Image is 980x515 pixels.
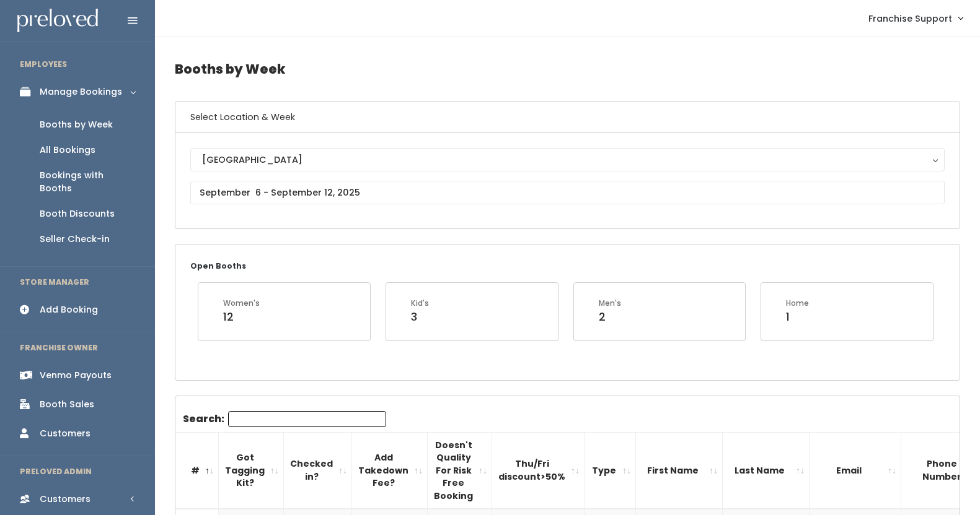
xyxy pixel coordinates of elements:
th: Type: activate to sort column ascending [585,432,636,509]
th: Thu/Fri discount&gt;50%: activate to sort column ascending [492,432,585,509]
div: Bookings with Booths [40,169,135,195]
th: Got Tagging Kit?: activate to sort column ascending [219,432,284,509]
th: Email: activate to sort column ascending [810,432,901,509]
div: [GEOGRAPHIC_DATA] [202,153,933,167]
div: 12 [223,309,260,325]
a: Franchise Support [856,5,975,32]
div: All Bookings [40,144,95,157]
div: Add Booking [40,303,98,316]
label: Search: [183,411,386,427]
div: Seller Check-in [40,233,110,246]
h4: Booths by Week [175,52,960,86]
div: 1 [786,309,809,325]
div: Home [786,298,809,309]
div: 3 [411,309,429,325]
h6: Select Location & Week [175,102,960,133]
span: Franchise Support [868,12,952,25]
div: Manage Bookings [40,85,122,98]
div: Women's [223,298,260,309]
th: Last Name: activate to sort column ascending [723,432,810,509]
div: Booth Discounts [40,207,115,220]
div: Booths by Week [40,118,113,131]
div: 2 [599,309,621,325]
input: Search: [228,411,386,427]
div: Booth Sales [40,398,94,411]
small: Open Booths [190,261,246,271]
div: Kid's [411,298,429,309]
div: Venmo Payouts [40,369,112,382]
th: Checked in?: activate to sort column ascending [284,432,352,509]
div: Customers [40,427,90,440]
th: Doesn't Quality For Risk Free Booking : activate to sort column ascending [428,432,492,509]
th: #: activate to sort column descending [175,432,219,509]
div: Men's [599,298,621,309]
img: preloved logo [17,9,98,33]
div: Customers [40,493,90,506]
button: [GEOGRAPHIC_DATA] [190,148,945,171]
input: September 6 - September 12, 2025 [190,181,945,204]
th: First Name: activate to sort column ascending [636,432,723,509]
th: Add Takedown Fee?: activate to sort column ascending [352,432,428,509]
